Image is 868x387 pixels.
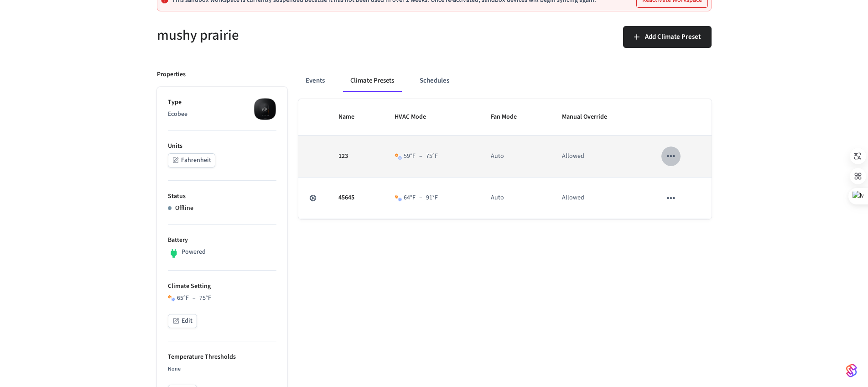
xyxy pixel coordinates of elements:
[412,70,457,92] button: Schedules
[343,70,401,92] button: Climate Presets
[177,293,211,303] div: 65 °F 75 °F
[157,26,429,45] h5: mushy prairie
[327,99,384,136] th: Name
[192,293,196,303] span: –
[168,153,215,167] button: Fahrenheit
[157,70,186,79] p: Properties
[175,204,193,213] p: Offline
[254,98,276,120] img: ecobee_lite_3
[168,365,181,373] span: None
[480,178,551,219] td: Auto
[168,141,276,151] p: Units
[645,31,701,43] span: Add Climate Preset
[846,363,857,378] img: SeamLogoGradient.69752ec5.svg
[623,26,712,48] button: Add Climate Preset
[404,193,438,203] div: 64 °F 91 °F
[551,99,650,136] th: Manual Override
[384,99,480,136] th: HVAC Mode
[338,152,373,161] p: 123
[168,98,276,107] p: Type
[338,193,373,203] p: 45645
[419,152,422,161] span: –
[182,247,206,257] p: Powered
[480,136,551,177] td: Auto
[168,110,276,119] p: Ecobee
[551,178,650,219] td: Allowed
[298,99,712,219] table: sticky table
[395,194,402,202] img: Heat Cool
[168,192,276,201] p: Status
[404,152,438,161] div: 59 °F 75 °F
[480,99,551,136] th: Fan Mode
[168,294,175,302] img: Heat Cool
[168,235,276,245] p: Battery
[168,352,276,362] p: Temperature Thresholds
[419,193,422,203] span: –
[551,136,650,177] td: Allowed
[168,314,197,328] button: Edit
[298,70,332,92] button: Events
[395,153,402,160] img: Heat Cool
[168,282,276,291] p: Climate Setting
